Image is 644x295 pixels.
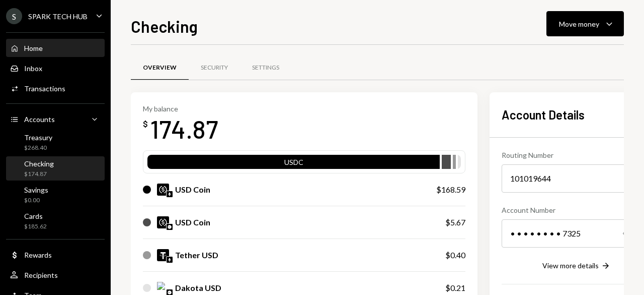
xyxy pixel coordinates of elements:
div: Transactions [24,84,65,93]
a: Overview [131,55,189,81]
button: Move money [546,11,624,36]
div: Rewards [24,251,52,259]
div: $0.40 [445,249,465,261]
div: Treasury [24,133,52,142]
div: Tether USD [175,249,218,261]
a: Inbox [6,59,105,77]
div: USD Coin [175,216,210,228]
div: Security [201,64,228,72]
div: Savings [24,186,48,194]
div: Inbox [24,64,42,73]
img: ethereum-mainnet [167,191,173,197]
div: 174.87 [150,113,218,145]
div: Cards [24,212,47,220]
a: Transactions [6,79,105,97]
div: View more details [542,261,599,270]
img: DKUSD [157,282,169,294]
div: $185.62 [24,222,47,231]
div: Checking [24,159,54,168]
div: Settings [252,64,279,72]
img: ethereum-mainnet [167,257,173,263]
div: Accounts [24,115,55,124]
a: Settings [240,55,291,81]
a: Security [189,55,240,81]
div: Move money [559,19,599,29]
img: USDC [157,216,169,228]
div: $ [143,119,148,129]
a: Savings$0.00 [6,183,105,207]
a: Accounts [6,110,105,128]
div: $268.40 [24,144,52,152]
a: Treasury$268.40 [6,130,105,154]
img: USDC [157,184,169,196]
div: $5.67 [445,216,465,228]
div: $174.87 [24,170,54,179]
a: Recipients [6,266,105,284]
a: Checking$174.87 [6,156,105,181]
div: S [6,8,22,24]
a: Rewards [6,246,105,264]
a: Home [6,39,105,57]
a: Cards$185.62 [6,209,105,233]
div: Recipients [24,271,58,279]
h1: Checking [131,16,198,36]
div: $0.21 [445,282,465,294]
div: Home [24,44,43,52]
button: View more details [542,261,611,272]
img: USDT [157,249,169,261]
img: base-mainnet [167,224,173,230]
div: Overview [143,64,177,72]
div: SPARK TECH HUB [28,12,88,21]
div: USD Coin [175,184,210,196]
div: $0.00 [24,196,48,205]
div: USDC [147,157,440,171]
div: $168.59 [436,184,465,196]
div: Dakota USD [175,282,221,294]
div: My balance [143,104,218,113]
